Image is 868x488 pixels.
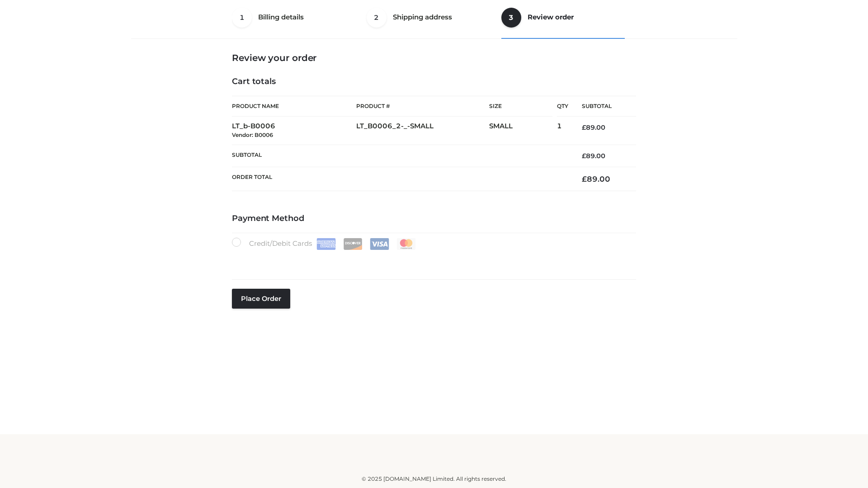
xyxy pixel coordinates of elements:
[582,123,605,131] bdi: 89.00
[489,117,557,145] td: SMALL
[489,96,552,117] th: Size
[343,238,363,250] img: Discover
[232,167,568,191] th: Order Total
[232,238,417,250] label: Credit/Debit Cards
[557,96,568,117] th: Qty
[232,214,636,224] h4: Payment Method
[582,152,586,160] span: £
[232,131,273,138] small: Vendor: B0006
[356,117,489,145] td: LT_B0006_2-_-SMALL
[582,174,587,183] span: £
[582,152,605,160] bdi: 89.00
[232,96,356,117] th: Product Name
[582,174,610,183] bdi: 89.00
[316,238,336,250] img: Amex
[356,96,489,117] th: Product #
[232,52,636,63] h3: Review your order
[568,96,636,117] th: Subtotal
[232,117,356,145] td: LT_b-B0006
[232,77,636,87] h4: Cart totals
[396,238,416,250] img: Mastercard
[134,474,734,483] div: © 2025 [DOMAIN_NAME] Limited. All rights reserved.
[557,117,568,145] td: 1
[232,289,290,309] button: Place order
[370,238,389,250] img: Visa
[582,123,586,131] span: £
[237,254,631,264] iframe: Secure card payment input frame
[232,145,568,167] th: Subtotal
